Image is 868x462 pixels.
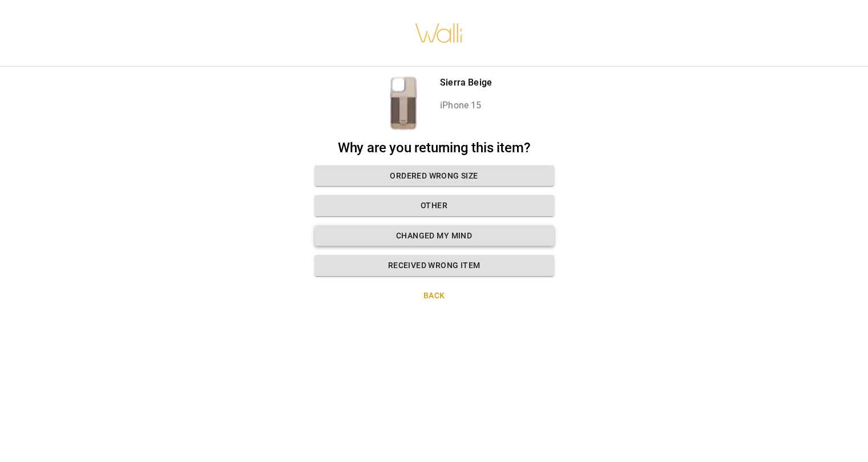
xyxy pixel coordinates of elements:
p: iPhone 15 [440,99,492,112]
button: Other [314,195,554,216]
button: Received wrong item [314,255,554,276]
button: Ordered wrong size [314,165,554,187]
img: walli-inc.myshopify.com [414,9,463,58]
h2: Why are you returning this item? [314,140,554,156]
button: Back [314,285,554,306]
p: Sierra Beige [440,76,492,90]
button: Changed my mind [314,225,554,246]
